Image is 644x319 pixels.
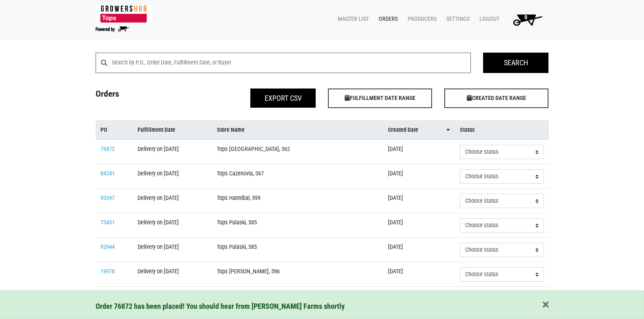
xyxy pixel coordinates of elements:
a: Fulfillment Date [138,126,207,135]
a: Producers [401,11,440,27]
td: [DATE] [383,213,455,238]
a: 19978 [100,268,115,275]
td: [DATE] [383,238,455,262]
td: Tops Hannibal, 599 [212,189,383,213]
td: [DATE] [383,262,455,287]
td: Tops Pulaski, 585 [212,238,383,262]
img: Cart [509,11,546,28]
div: Order 76872 has been placed! You should hear from [PERSON_NAME] Farms shortly [96,301,549,312]
span: CREATED DATE RANGE [444,89,548,108]
button: Export CSV [250,89,316,108]
a: 73431 [100,219,115,226]
td: [DATE] [383,140,455,164]
a: 92944 [100,244,115,250]
td: [GEOGRAPHIC_DATA][PERSON_NAME], 595 [212,287,383,311]
a: Status [460,126,544,135]
td: [DATE] [383,287,455,311]
td: Tops [PERSON_NAME], 596 [212,262,383,287]
td: Delivery on [DATE] [133,140,212,164]
span: Store Name [217,126,245,135]
a: Master List [331,11,372,27]
td: [DATE] [383,164,455,189]
td: Delivery on [DATE] [133,189,212,213]
span: Status [460,126,475,135]
td: Delivery on [DATE] [133,262,212,287]
a: 93347 [100,195,115,202]
td: Delivery on [DATE] [133,213,212,238]
span: 0 [524,14,527,21]
a: Created Date [388,126,450,135]
td: Tops Cazenovia, 367 [212,164,383,189]
td: Delivery on [DATE] [133,287,212,311]
span: FULFILLMENT DATE RANGE [328,89,432,108]
span: Created Date [388,126,418,135]
img: Powered by Big Wheelbarrow [96,27,129,32]
td: Delivery on [DATE] [133,164,212,189]
img: 279edf242af8f9d49a69d9d2afa010fb.png [96,5,152,23]
span: Fulfillment Date [138,126,175,135]
td: [DATE] [383,189,455,213]
h4: Orders [89,89,206,105]
a: 0 [503,11,549,28]
a: Settings [440,11,473,27]
td: Tops [GEOGRAPHIC_DATA], 362 [212,140,383,164]
a: 76872 [100,146,115,153]
a: Store Name [217,126,378,135]
td: Tops Pulaski, 585 [212,213,383,238]
td: Delivery on [DATE] [133,238,212,262]
a: Orders [372,11,401,27]
input: Search by P.O., Order Date, Fulfillment Date, or Buyer [112,53,471,73]
a: Logout [473,11,503,27]
span: PO [100,126,107,135]
input: Search [483,53,548,73]
a: 84241 [100,170,115,177]
a: PO [100,126,128,135]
